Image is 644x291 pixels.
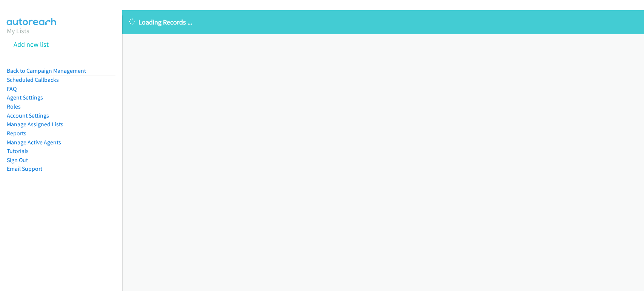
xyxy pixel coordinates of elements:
[7,147,29,155] a: Tutorials
[14,40,49,49] a: Add new list
[7,139,61,146] a: Manage Active Agents
[129,17,637,27] p: Loading Records ...
[7,67,86,74] a: Back to Campaign Management
[7,112,49,119] a: Account Settings
[7,85,17,92] a: FAQ
[7,121,63,128] a: Manage Assigned Lists
[7,76,59,83] a: Scheduled Callbacks
[7,165,42,172] a: Email Support
[7,130,26,137] a: Reports
[7,103,21,110] a: Roles
[7,94,43,101] a: Agent Settings
[7,26,29,35] a: My Lists
[7,156,28,164] a: Sign Out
